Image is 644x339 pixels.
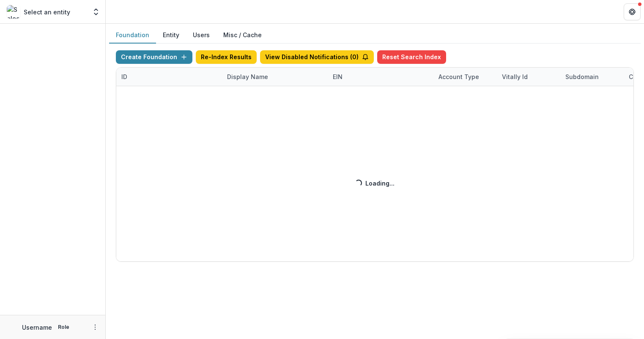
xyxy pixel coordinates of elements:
[90,322,100,332] button: More
[90,3,102,20] button: Open entity switcher
[7,5,20,19] img: Select an entity
[156,27,186,44] button: Entity
[24,8,70,16] p: Select an entity
[186,27,216,44] button: Users
[55,323,72,331] p: Role
[216,27,269,44] button: Misc / Cache
[22,323,52,332] p: Username
[109,27,156,44] button: Foundation
[624,3,641,20] button: Get Help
